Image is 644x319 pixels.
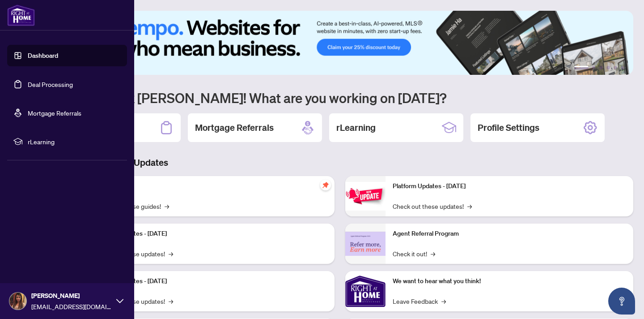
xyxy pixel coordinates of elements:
[599,66,603,69] button: 3
[431,249,435,259] span: →
[47,11,633,75] img: Slide 0
[47,156,633,169] h3: Brokerage & Industry Updates
[608,288,635,315] button: Open asap
[441,296,446,306] span: →
[9,293,26,310] img: Profile Icon
[614,66,617,69] button: 5
[28,137,121,147] span: rLearning
[94,181,327,191] p: Self-Help
[28,109,81,117] a: Mortgage Referrals
[169,249,173,259] span: →
[7,4,35,26] img: logo
[47,89,633,106] h1: Welcome back [PERSON_NAME]! What are you working on [DATE]?
[94,229,327,239] p: Platform Updates - [DATE]
[606,66,610,69] button: 4
[345,232,386,256] img: Agent Referral Program
[621,66,624,69] button: 6
[195,121,274,134] h2: Mortgage Referrals
[393,276,626,286] p: We want to hear what you think!
[393,249,435,259] a: Check it out!→
[345,182,386,210] img: Platform Updates - June 23, 2025
[336,121,376,134] h2: rLearning
[574,66,589,69] button: 1
[393,201,472,211] a: Check out these updates!→
[28,52,58,60] a: Dashboard
[165,201,169,211] span: →
[94,276,327,286] p: Platform Updates - [DATE]
[592,66,596,69] button: 2
[467,201,472,211] span: →
[393,296,446,306] a: Leave Feedback→
[31,302,112,311] span: [EMAIL_ADDRESS][DOMAIN_NAME]
[478,121,539,134] h2: Profile Settings
[393,229,626,239] p: Agent Referral Program
[31,291,112,301] span: [PERSON_NAME]
[345,271,386,311] img: We want to hear what you think!
[320,180,331,190] span: pushpin
[169,296,173,306] span: →
[393,181,626,191] p: Platform Updates - [DATE]
[28,80,73,88] a: Deal Processing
